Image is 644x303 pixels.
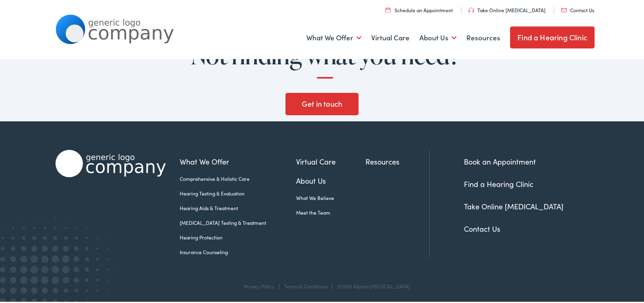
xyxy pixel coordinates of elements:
a: Get in touch [285,91,358,114]
a: Take Online [MEDICAL_DATA] [468,5,546,12]
a: What We Believe [296,193,365,200]
a: Schedule an Appointment [386,5,453,12]
img: utility icon [468,6,474,11]
div: ©2025 Alpaca [MEDICAL_DATA] [334,282,410,288]
a: Comprehensive & Holistic Care [180,173,296,181]
a: About Us [419,21,457,51]
a: Virtual Care [371,21,410,51]
img: utility icon [386,6,390,11]
a: Virtual Care [296,154,365,165]
a: What We Offer [180,154,296,165]
a: Privacy Policy [244,281,275,288]
a: Take Online [MEDICAL_DATA] [464,200,564,210]
a: Hearing Testing & Evaluation [180,188,296,195]
a: Insurance Counseling [180,247,296,254]
img: Alpaca Audiology [56,148,166,176]
a: Terms & Conditions [285,281,328,288]
img: utility icon [561,7,567,11]
a: Contact Us [561,5,594,12]
a: Meet the Team [296,207,365,215]
a: About Us [296,173,365,184]
a: Contact Us [464,222,500,232]
h2: Not finding what you need? [178,40,472,77]
a: Hearing Aids & Treatment [180,203,296,210]
a: Hearing Protection [180,232,296,239]
a: Find a Hearing Clinic [464,177,533,187]
a: Resources [365,154,429,165]
a: Find a Hearing Clinic [510,25,595,47]
a: [MEDICAL_DATA] Testing & Treatment [180,217,296,225]
a: Resources [466,21,500,51]
a: Book an Appointment [464,155,536,165]
a: What We Offer [306,21,361,51]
